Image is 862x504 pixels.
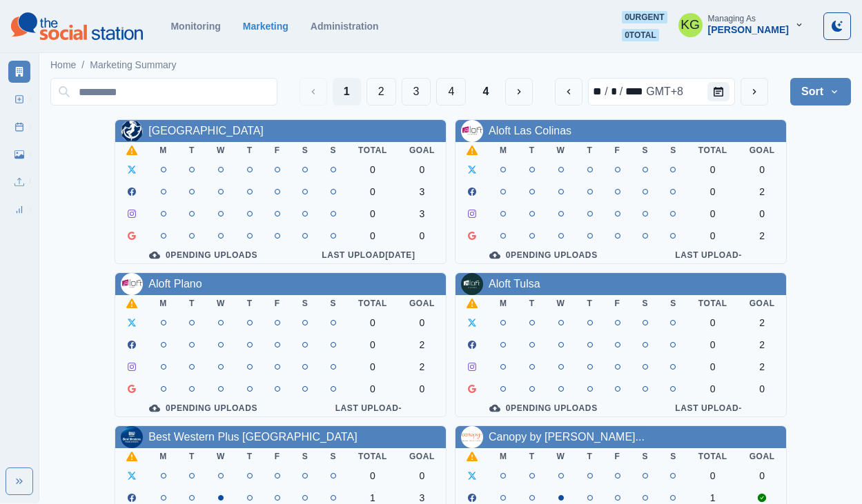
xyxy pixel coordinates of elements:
[148,278,202,290] a: Aloft Plano
[243,21,288,32] a: Marketing
[750,186,775,197] div: 2
[750,317,775,328] div: 2
[518,448,546,465] th: T
[750,208,775,219] div: 0
[604,295,631,312] th: F
[461,273,483,295] img: 109844765501564
[518,295,546,312] th: T
[178,448,206,465] th: T
[8,88,30,110] a: New Post
[347,142,398,159] th: Total
[358,230,387,241] div: 0
[546,142,576,159] th: W
[750,361,775,372] div: 2
[206,142,236,159] th: W
[236,448,264,465] th: T
[409,208,435,219] div: 3
[622,11,667,23] span: 0 urgent
[148,125,264,137] a: [GEOGRAPHIC_DATA]
[81,58,84,72] span: /
[738,448,786,465] th: Goal
[409,164,435,175] div: 0
[603,83,609,100] div: /
[50,58,177,72] nav: breadcrumb
[358,383,387,394] div: 0
[121,273,143,295] img: 115558274762
[236,142,264,159] th: T
[409,361,435,372] div: 2
[409,383,435,394] div: 0
[707,82,729,101] button: Calendar
[659,448,687,465] th: S
[291,295,320,312] th: S
[609,83,618,100] div: day
[358,361,387,372] div: 0
[698,492,727,503] div: 1
[591,83,685,100] div: Date
[622,29,659,41] span: 0 total
[708,24,789,36] div: [PERSON_NAME]
[319,448,347,465] th: S
[398,295,446,312] th: Goal
[178,142,206,159] th: T
[8,143,30,165] a: Media Library
[121,120,143,142] img: 284157519576
[546,295,576,312] th: W
[631,448,660,465] th: S
[291,142,320,159] th: S
[489,448,518,465] th: M
[667,11,815,39] button: Managing As[PERSON_NAME]
[409,230,435,241] div: 0
[358,492,387,503] div: 1
[291,448,320,465] th: S
[148,142,178,159] th: M
[659,142,687,159] th: S
[461,426,483,448] img: 448283599303931
[467,403,620,414] div: 0 Pending Uploads
[823,12,851,40] button: Toggle Mode
[643,250,775,261] div: Last Upload -
[8,61,30,83] a: Marketing Summary
[790,78,851,105] button: Sort
[264,295,291,312] th: F
[467,250,620,261] div: 0 Pending Uploads
[618,83,624,100] div: /
[409,186,435,197] div: 3
[546,448,576,465] th: W
[489,125,571,137] a: Aloft Las Colinas
[698,208,727,219] div: 0
[398,448,446,465] th: Goal
[604,448,631,465] th: F
[148,431,357,443] a: Best Western Plus [GEOGRAPHIC_DATA]
[687,448,738,465] th: Total
[148,295,178,312] th: M
[750,230,775,241] div: 2
[738,142,786,159] th: Goal
[698,164,727,175] div: 0
[358,317,387,328] div: 0
[624,83,645,100] div: year
[6,467,33,495] button: Expand
[687,295,738,312] th: Total
[645,83,685,100] div: time zone
[347,448,398,465] th: Total
[236,295,264,312] th: T
[358,164,387,175] div: 0
[302,250,435,261] div: Last Upload [DATE]
[319,295,347,312] th: S
[50,58,76,72] a: Home
[170,21,220,32] a: Monitoring
[148,448,178,465] th: M
[409,492,435,503] div: 3
[358,208,387,219] div: 0
[178,295,206,312] th: T
[264,448,291,465] th: F
[698,186,727,197] div: 0
[333,78,361,105] button: Page 1
[750,470,775,481] div: 0
[659,295,687,312] th: S
[741,78,768,105] button: next
[121,426,143,448] img: 107591225556643
[698,361,727,372] div: 0
[398,142,446,159] th: Goal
